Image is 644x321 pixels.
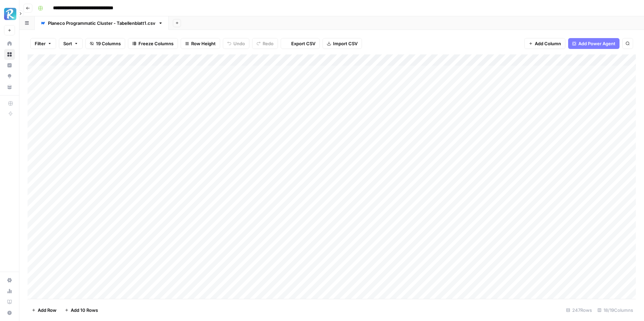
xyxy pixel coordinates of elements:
button: Freeze Columns [128,38,178,49]
button: Filter [30,38,56,49]
span: Export CSV [291,40,315,47]
div: 247 Rows [563,305,595,316]
a: Learning Hub [4,297,15,307]
a: Opportunities [4,71,15,82]
span: Import CSV [333,40,358,47]
button: Redo [252,38,278,49]
span: Add Row [38,307,56,314]
button: Add Power Agent [568,38,620,49]
button: Add Column [524,38,565,49]
button: Sort [59,38,83,49]
div: 18/19 Columns [595,305,636,316]
span: Row Height [191,40,216,47]
span: Add Power Agent [578,40,615,47]
button: Row Height [181,38,220,49]
button: 19 Columns [85,38,125,49]
span: Freeze Columns [138,40,174,47]
span: 19 Columns [96,40,121,47]
a: Browse [4,49,15,60]
div: Planeco Programmatic Cluster - Tabellenblatt1.csv [48,20,155,27]
a: Settings [4,275,15,286]
a: Insights [4,60,15,71]
a: Planeco Programmatic Cluster - Tabellenblatt1.csv [35,16,169,30]
button: Add 10 Rows [61,305,102,316]
button: Export CSV [281,38,320,49]
span: Undo [233,40,245,47]
span: Filter [35,40,46,47]
a: Usage [4,286,15,297]
button: Undo [223,38,249,49]
button: Workspace: Radyant [4,5,15,22]
img: Radyant Logo [4,8,16,20]
button: Import CSV [323,38,362,49]
span: Add 10 Rows [71,307,98,314]
button: Help + Support [4,307,15,318]
span: Sort [63,40,72,47]
a: Home [4,38,15,49]
a: Your Data [4,82,15,92]
span: Add Column [535,40,561,47]
span: Redo [263,40,274,47]
button: Add Row [28,305,61,316]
